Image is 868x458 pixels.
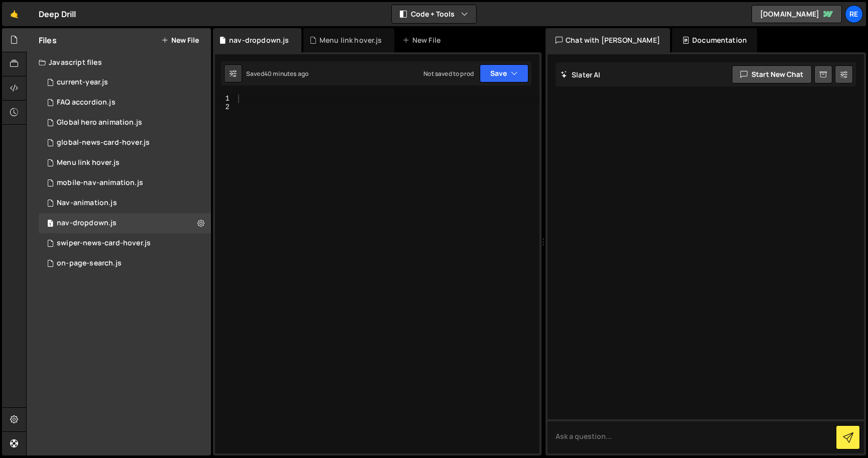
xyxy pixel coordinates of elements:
[57,259,122,268] div: on-page-search.js
[751,5,842,23] a: [DOMAIN_NAME]
[57,178,143,188] div: mobile-nav-animation.js
[561,70,601,79] h2: Slater AI
[246,69,308,78] div: Saved
[39,153,211,173] div: 17275/47896.js
[732,65,812,83] button: Start new chat
[39,93,211,113] div: 17275/47877.js
[215,103,236,112] div: 2
[2,2,27,26] a: 🤙
[161,36,199,44] button: New File
[319,35,382,45] div: Menu link hover.js
[57,78,108,87] div: current-year.js
[39,133,211,153] div: 17275/47885.js
[57,158,120,167] div: Menu link hover.js
[47,220,53,228] span: 1
[39,35,57,46] h2: Files
[57,239,151,248] div: swiper-news-card-hover.js
[57,118,142,127] div: Global hero animation.js
[264,69,308,78] div: 40 minutes ago
[39,213,211,233] div: 17275/47951.js
[27,52,211,72] div: Javascript files
[845,5,863,23] a: Re
[39,173,211,193] div: 17275/47883.js
[57,219,117,228] div: nav-dropdown.js
[39,72,211,93] div: 17275/47875.js
[229,35,289,45] div: nav-dropdown.js
[546,28,670,52] div: Chat with [PERSON_NAME]
[57,98,116,107] div: FAQ accordion.js
[672,28,757,52] div: Documentation
[57,138,150,147] div: global-news-card-hover.js
[392,5,476,23] button: Code + Tools
[39,253,211,273] div: 17275/47880.js
[480,64,528,82] button: Save
[215,95,236,103] div: 1
[402,35,445,45] div: New File
[57,199,117,208] div: Nav-animation.js
[39,193,211,213] div: 17275/47881.js
[39,8,76,20] div: Deep Drill
[39,233,211,253] div: 17275/47884.js
[423,69,474,78] div: Not saved to prod
[39,113,211,133] div: 17275/47886.js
